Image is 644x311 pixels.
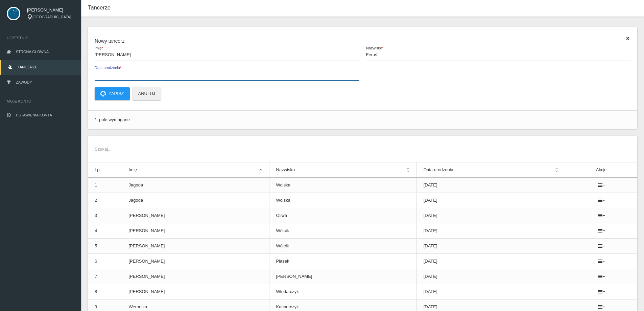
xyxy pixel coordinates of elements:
span: Tancerze [88,4,111,11]
td: [DATE] [416,254,565,269]
td: [DATE] [416,178,565,193]
td: [PERSON_NAME] [269,269,416,284]
td: Włodarczyk [269,284,416,299]
span: - pole wymagane [96,117,130,122]
button: Anuluj [133,87,161,100]
th: Lp [88,162,122,178]
td: 1 [88,178,122,193]
td: Oliwa [269,208,416,223]
span: Zawody [16,80,32,84]
td: Wójcik [269,223,416,239]
span: Moje konto [7,98,74,105]
td: Wójcik [269,239,416,254]
th: Akcje [565,162,637,178]
td: Wolska [269,193,416,208]
td: [PERSON_NAME] [122,254,269,269]
td: [DATE] [416,208,565,223]
td: 8 [88,284,122,299]
td: 5 [88,239,122,254]
input: Szukaj... [95,142,223,155]
span: Strona główna [16,50,49,54]
span: [PERSON_NAME] [27,7,74,14]
button: Zapisz [95,87,130,100]
h6: Nowy tancerz [95,37,630,45]
span: Tancerze [18,65,37,69]
td: [PERSON_NAME] [122,223,269,239]
td: [PERSON_NAME] [122,239,269,254]
td: Piasek [269,254,416,269]
td: [PERSON_NAME] [122,284,269,299]
td: 2 [88,193,122,208]
th: Imię [122,162,269,178]
img: svg [7,7,20,20]
span: Ustawienia konta [16,113,52,117]
td: Wolska [269,178,416,193]
td: [DATE] [416,223,565,239]
td: 6 [88,254,122,269]
td: [DATE] [416,284,565,299]
td: Jagoda [122,178,269,193]
th: Data urodzenia [416,162,565,178]
span: Uczestnik [7,35,74,41]
span: Szukaj... [95,146,217,153]
input: Imię* [95,48,359,61]
input: Nazwisko* [366,48,631,61]
span: Imię [95,46,381,51]
td: [DATE] [416,193,565,208]
input: Data urodzenia* [95,68,359,81]
td: 3 [88,208,122,223]
td: [PERSON_NAME] [122,208,269,223]
td: [DATE] [416,269,565,284]
div: [GEOGRAPHIC_DATA] [27,14,74,20]
span: Data urodzenia [95,65,381,71]
td: 4 [88,223,122,239]
th: Nazwisko [269,162,416,178]
td: [DATE] [416,239,565,254]
td: [PERSON_NAME] [122,269,269,284]
td: 7 [88,269,122,284]
td: Jagoda [122,193,269,208]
